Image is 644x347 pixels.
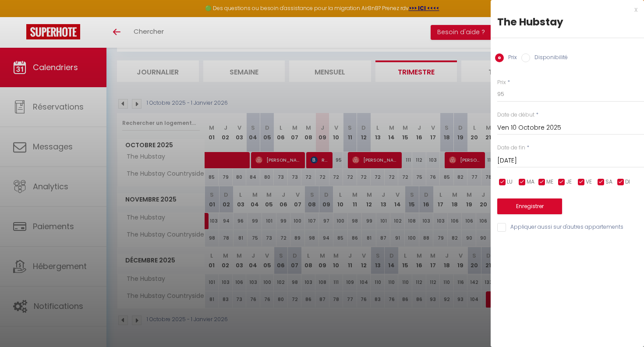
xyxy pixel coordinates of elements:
span: JE [566,178,572,186]
span: LU [507,178,513,186]
label: Prix [497,78,506,87]
label: Date de fin [497,144,525,152]
span: VE [586,178,592,186]
div: x [491,4,637,15]
span: ME [546,178,553,186]
span: MA [527,178,534,186]
span: SA [605,178,612,186]
div: The Hubstay [497,15,637,29]
button: Enregistrer [497,198,562,214]
label: Disponibilité [530,53,568,63]
label: Prix [504,53,517,63]
label: Date de début [497,111,534,119]
span: DI [625,178,630,186]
